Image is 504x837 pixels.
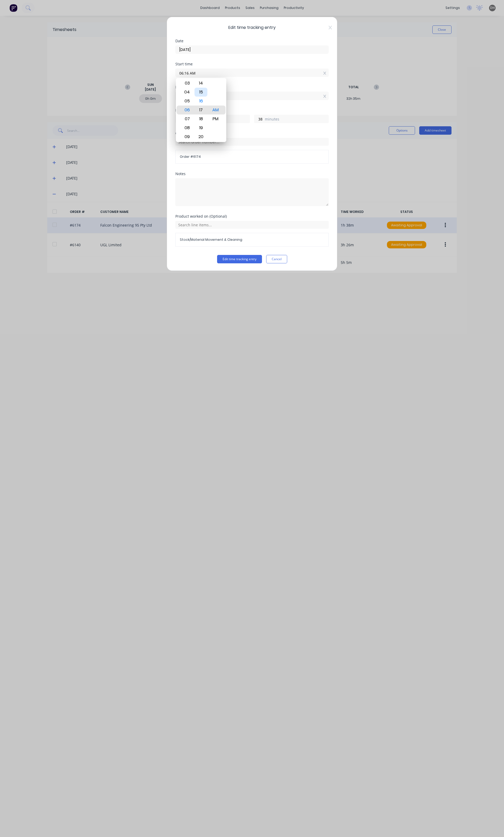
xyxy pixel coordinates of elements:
[195,79,207,88] div: 14
[195,97,207,106] div: 16
[175,62,329,66] div: Start time
[209,106,222,114] div: AM
[175,108,329,112] div: Hours worked
[195,132,207,141] div: 20
[254,115,264,123] input: 0
[180,123,193,132] div: 08
[175,215,329,218] div: Product worked on (Optional)
[265,116,328,123] label: minutes
[209,114,222,123] div: PM
[179,78,194,142] div: Hour
[195,114,207,123] div: 18
[194,78,208,142] div: Minute
[180,106,193,114] div: 06
[180,237,324,242] span: Stock/Material Movement & Cleaning
[175,85,329,89] div: Finish time
[180,88,193,97] div: 04
[180,132,193,141] div: 09
[180,154,324,159] span: Order # 6174
[195,88,207,97] div: 15
[195,106,207,114] div: 17
[217,255,262,263] button: Edit time tracking entry
[180,97,193,106] div: 05
[175,24,329,31] span: Edit time tracking entry
[175,221,329,229] input: Search line items...
[175,132,329,135] div: Order #
[175,39,329,43] div: Date
[266,255,287,263] button: Cancel
[180,79,193,88] div: 03
[195,123,207,132] div: 19
[175,138,329,146] input: Search order number...
[175,172,329,176] div: Notes
[180,114,193,123] div: 07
